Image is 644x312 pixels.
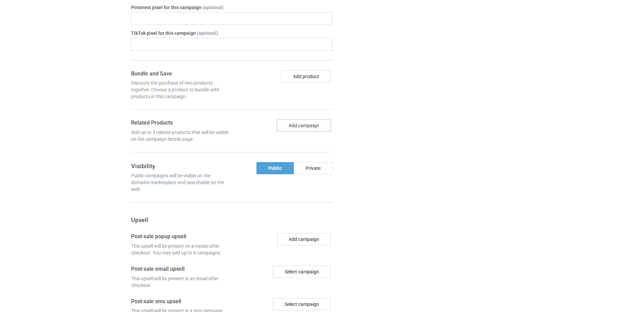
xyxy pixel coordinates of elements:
h3: Visibility [131,162,229,170]
div: Private [294,162,332,174]
div: This upsell will be present on a modal after checkout. You may add up to 4 campaigns. [131,243,229,256]
div: Public [256,162,294,174]
div: This upsell will be present in an email after checkout. [131,275,229,289]
span: (optional) [202,5,224,10]
h3: Upsell [131,216,332,224]
div: Add up to 3 related products that will be visible on the campaign details page [131,129,229,142]
div: Select campaign [273,266,331,278]
h4: Related Products [131,119,229,127]
span: (optional) [197,30,218,36]
div: Discount the purchase of two products together. Choose a product to bundle with products in this ... [131,80,229,100]
div: Public campaigns will be visible on the domain's marketplace and searchable on the web. [131,172,229,193]
h4: Post-sale email upsell [131,266,229,273]
div: Select campaign [273,298,331,310]
label: TikTok pixel for this campaign [131,30,332,37]
button: Add product [281,70,331,83]
button: Add campaign [277,119,331,132]
label: Pinterest pixel for this campaign [131,4,332,11]
h4: Post-sale popup upsell [131,233,229,240]
h4: Post-sale sms upsell [131,298,229,305]
button: Add campaign [277,233,331,245]
h4: Bundle and Save [131,70,229,77]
